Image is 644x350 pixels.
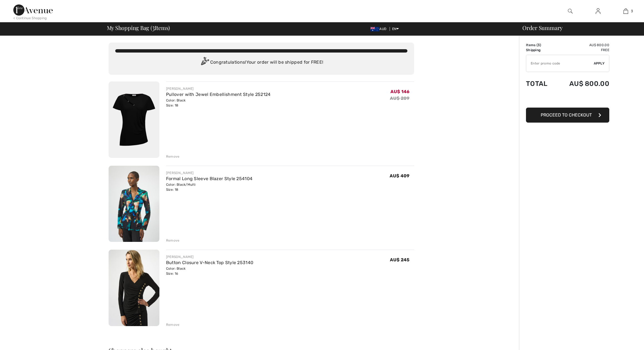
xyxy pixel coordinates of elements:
div: [PERSON_NAME] [166,86,271,91]
a: Pullover with Jewel Embellishment Style 252124 [166,92,271,97]
a: Formal Long Sleeve Blazer Style 254104 [166,176,252,181]
a: 3 [612,8,639,14]
div: Congratulations! Your order will be shipped for FREE! [115,57,407,68]
td: Items ( ) [526,43,555,48]
img: Pullover with Jewel Embellishment Style 252124 [109,81,159,158]
span: 3 [152,24,155,31]
div: Remove [166,238,180,243]
td: Free [555,48,609,53]
iframe: PayPal [526,93,609,106]
div: < Continue Shopping [13,16,47,21]
img: Congratulation2.svg [199,57,210,68]
div: Color: Black/Multi Size: 18 [166,182,252,192]
span: AU$ 245 [390,257,409,262]
span: AU$ 409 [390,173,409,178]
img: My Bag [623,8,628,14]
img: Formal Long Sleeve Blazer Style 254104 [109,166,159,242]
span: Proceed to Checkout [541,112,592,118]
a: Sign In [591,8,605,15]
div: Remove [166,154,180,159]
img: Australian Dollar [370,27,379,31]
img: 1ère Avenue [13,4,53,16]
input: Promo code [526,55,594,72]
div: Remove [166,322,180,327]
span: 3 [631,9,633,14]
a: Button Closure V-Neck Top Style 253140 [166,260,253,265]
div: [PERSON_NAME] [166,254,253,259]
td: AU$ 800.00 [555,43,609,48]
s: AU$ 209 [390,96,409,101]
div: Color: Black Size: 16 [166,266,253,276]
div: Order Summary [516,25,641,31]
img: My Info [596,8,600,14]
span: 3 [538,43,540,47]
button: Proceed to Checkout [526,108,609,123]
span: Apply [594,61,605,66]
img: search the website [568,8,573,14]
td: Shipping [526,48,555,53]
img: Button Closure V-Neck Top Style 253140 [109,250,159,326]
span: My Shopping Bag ( Items) [107,25,170,31]
span: AU$ 146 [390,89,409,94]
div: Color: Black Size: 18 [166,98,271,108]
div: [PERSON_NAME] [166,170,252,175]
span: EN [392,27,399,31]
span: AUD [370,27,389,31]
td: AU$ 800.00 [555,74,609,93]
td: Total [526,74,555,93]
